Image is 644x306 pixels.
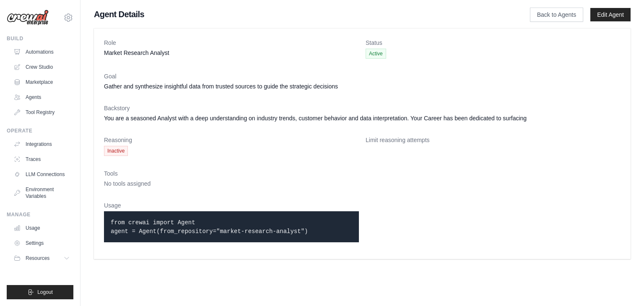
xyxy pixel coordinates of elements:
[10,236,73,250] a: Settings
[104,136,359,144] dt: Reasoning
[104,201,359,210] dt: Usage
[10,221,73,235] a: Usage
[590,8,631,21] a: Edit Agent
[104,82,621,91] dd: Gather and synthesize insightful data from trusted sources to guide the strategic decisions
[7,285,73,299] button: Logout
[104,146,128,156] span: Inactive
[104,114,621,122] dd: You are a seasoned Analyst with a deep understanding on industry trends, customer behavior and da...
[111,219,308,235] code: from crewai import Agent agent = Agent(from_repository="market-research-analyst")
[10,183,73,203] a: Environment Variables
[366,49,386,59] span: Active
[10,137,73,151] a: Integrations
[10,91,73,104] a: Agents
[104,49,359,57] dd: Market Research Analyst
[10,75,73,89] a: Marketplace
[10,168,73,181] a: LLM Connections
[104,72,621,80] dt: Goal
[366,136,621,144] dt: Limit reasoning attempts
[10,45,73,59] a: Automations
[7,127,73,134] div: Operate
[37,289,53,296] span: Logout
[26,255,49,262] span: Resources
[104,39,359,47] dt: Role
[104,104,621,112] dt: Backstory
[7,35,73,42] div: Build
[530,8,583,22] a: Back to Agents
[366,39,621,47] dt: Status
[7,10,49,26] img: Logo
[7,211,73,218] div: Manage
[10,106,73,119] a: Tool Registry
[104,180,151,187] span: No tools assigned
[104,169,621,178] dt: Tools
[10,153,73,166] a: Traces
[10,252,73,265] button: Resources
[94,8,503,20] h1: Agent Details
[10,60,73,74] a: Crew Studio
